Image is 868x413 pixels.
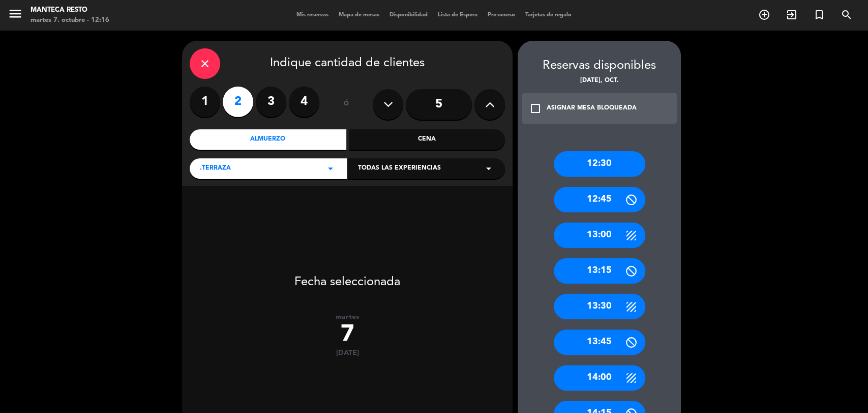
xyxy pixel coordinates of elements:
[334,12,384,18] span: Mapa de mesas
[433,12,483,18] span: Lista de Espera
[223,87,253,117] label: 2
[547,103,637,114] div: ASIGNAR MESA BLOQUEADA
[758,9,770,21] i: add_circle_outline
[520,12,577,18] span: Tarjetas de regalo
[200,163,231,174] span: .Terraza
[529,102,542,115] i: check_box_outline_blank
[190,48,505,79] div: Indique cantidad de clientes
[483,162,495,175] i: arrow_drop_down
[190,87,220,117] label: 1
[182,313,513,321] div: martes
[554,187,645,212] div: 12:45
[190,129,346,150] div: Almuerzo
[8,6,23,21] i: menu
[324,162,337,175] i: arrow_drop_down
[256,87,286,117] label: 3
[384,12,433,18] span: Disponibilidad
[8,6,23,25] button: menu
[554,258,645,284] div: 13:15
[289,87,319,117] label: 4
[31,15,109,25] div: martes 7. octubre - 12:16
[182,349,513,357] div: [DATE]
[349,129,505,150] div: Cena
[786,9,798,21] i: exit_to_app
[358,163,441,174] span: Todas las experiencias
[813,9,825,21] i: turned_in_not
[518,76,681,86] div: [DATE], oct.
[182,260,513,292] div: Fecha seleccionada
[182,321,513,349] div: 7
[199,58,211,70] i: close
[554,294,645,319] div: 13:30
[554,329,645,355] div: 13:45
[554,223,645,248] div: 13:00
[841,9,853,21] i: search
[291,12,334,18] span: Mis reservas
[554,365,645,391] div: 14:00
[483,12,520,18] span: Pre-acceso
[31,5,109,15] div: Manteca Resto
[554,151,645,177] div: 12:30
[330,87,363,122] div: ó
[518,56,681,76] div: Reservas disponibles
